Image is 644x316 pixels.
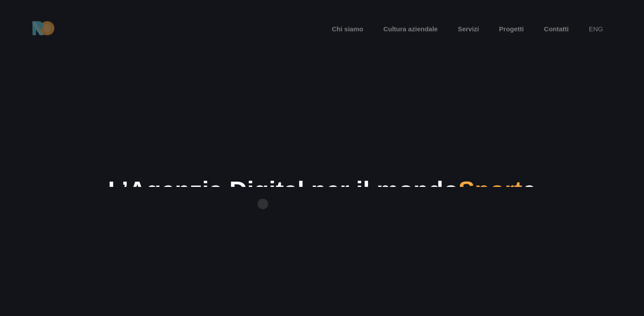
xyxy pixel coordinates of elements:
[331,25,364,35] a: Chi siamo
[59,151,585,197] div: Agenzia Digital Ride On
[588,25,604,35] a: eng
[498,25,525,35] a: Progetti
[458,176,522,204] span: Sport
[457,25,480,35] a: Servizi
[59,178,585,202] div: L’Agenzia Digital per il mondo e
[272,208,372,236] span: Lifestyle
[382,25,439,35] a: Cultura aziendale
[543,25,570,35] a: Contatti
[32,21,54,35] img: Ride On Agency Logo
